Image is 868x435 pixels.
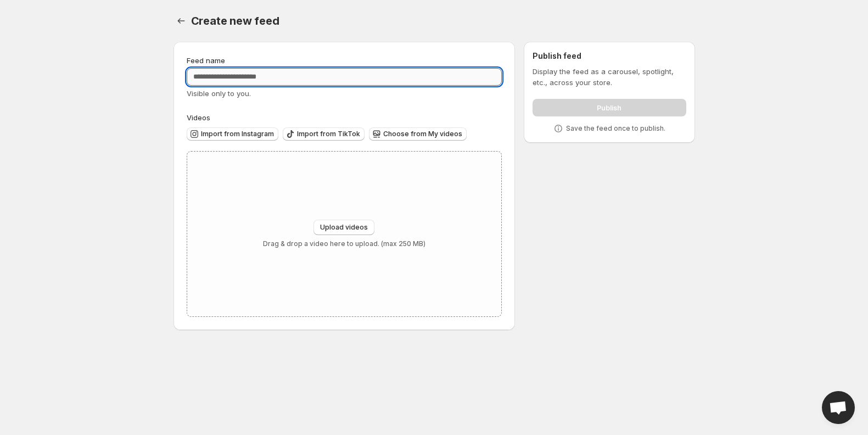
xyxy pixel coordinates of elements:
[283,127,365,141] button: Import from TikTok
[533,51,686,62] h2: Publish feed
[191,14,279,27] span: Create new feed
[369,127,467,141] button: Choose from My videos
[263,239,425,248] p: Drag & drop a video here to upload. (max 250 MB)
[566,124,665,133] p: Save the feed once to publish.
[533,66,686,88] p: Display the feed as a carousel, spotlight, etc., across your store.
[383,130,462,138] span: Choose from My videos
[320,223,368,232] span: Upload videos
[313,220,374,235] button: Upload videos
[201,130,274,138] span: Import from Instagram
[187,89,251,98] span: Visible only to you.
[187,56,225,65] span: Feed name
[822,391,855,424] a: Open chat
[173,13,189,29] button: Settings
[187,127,278,141] button: Import from Instagram
[187,113,210,122] span: Videos
[297,130,360,138] span: Import from TikTok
